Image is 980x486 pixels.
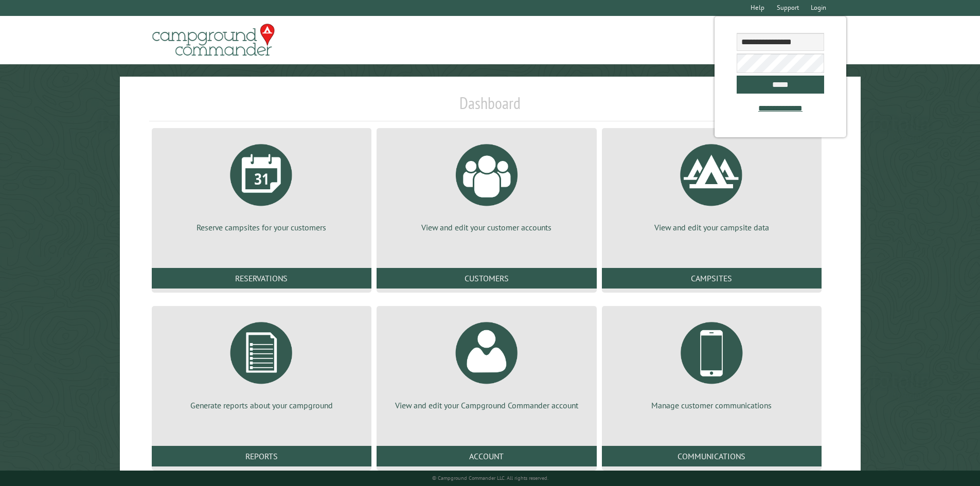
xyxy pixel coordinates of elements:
p: Reserve campsites for your customers [164,222,359,233]
a: View and edit your customer accounts [389,136,584,233]
img: Campground Commander [149,20,278,60]
a: Generate reports about your campground [164,314,359,411]
p: Manage customer communications [614,400,809,411]
a: Communications [602,446,822,466]
a: Manage customer communications [614,314,809,411]
a: Reports [152,446,371,466]
p: View and edit your campsite data [614,222,809,233]
p: View and edit your Campground Commander account [389,400,584,411]
a: View and edit your Campground Commander account [389,314,584,411]
a: Customers [377,268,596,289]
a: Reservations [152,268,371,289]
small: © Campground Commander LLC. All rights reserved. [432,475,548,481]
a: Campsites [602,268,822,289]
h1: Dashboard [149,93,831,121]
a: View and edit your campsite data [614,136,809,233]
a: Account [377,446,596,466]
a: Reserve campsites for your customers [164,136,359,233]
p: View and edit your customer accounts [389,222,584,233]
p: Generate reports about your campground [164,400,359,411]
